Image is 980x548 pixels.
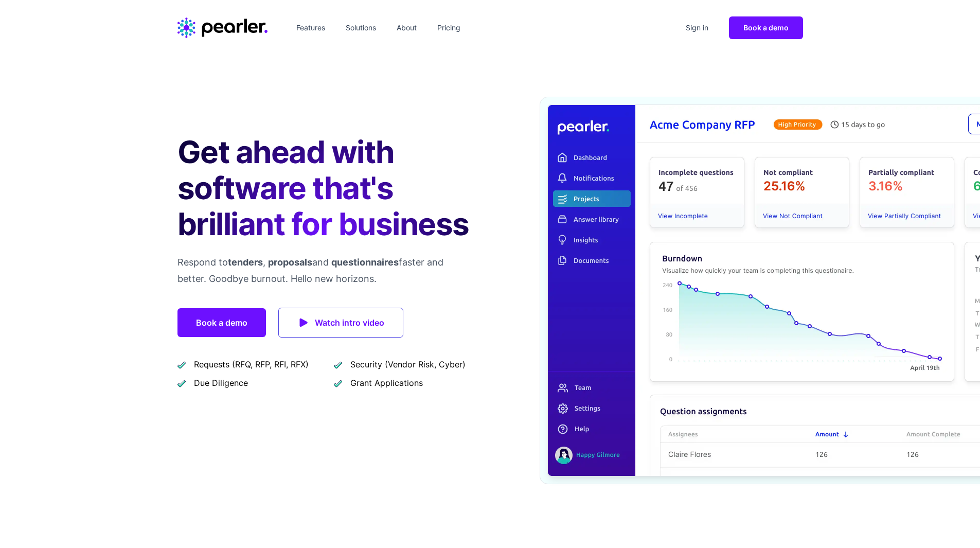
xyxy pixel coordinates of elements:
[177,308,266,337] a: Book a demo
[292,20,329,36] a: Features
[682,20,712,36] a: Sign in
[194,358,309,370] span: Requests (RFQ, RFP, RFI, RFX)
[268,257,312,268] span: proposals
[194,377,248,389] span: Due Diligence
[331,257,399,268] span: questionnaires
[177,254,474,287] p: Respond to , and faster and better. Goodbye burnout. Hello new horizons.
[334,379,342,387] img: checkmark
[278,308,403,338] a: Watch intro video
[350,358,466,370] span: Security (Vendor Risk, Cyber)
[334,360,342,369] img: checkmark
[350,377,423,389] span: Grant Applications
[315,315,384,330] span: Watch intro video
[228,257,263,268] span: tenders
[177,17,268,38] a: Home
[433,20,465,36] a: Pricing
[177,134,474,242] h1: Get ahead with software that's brilliant for business
[729,16,803,39] a: Book a demo
[393,20,421,36] a: About
[342,20,380,36] a: Solutions
[743,23,789,32] span: Book a demo
[177,379,186,387] img: checkmark
[177,360,186,369] img: checkmark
